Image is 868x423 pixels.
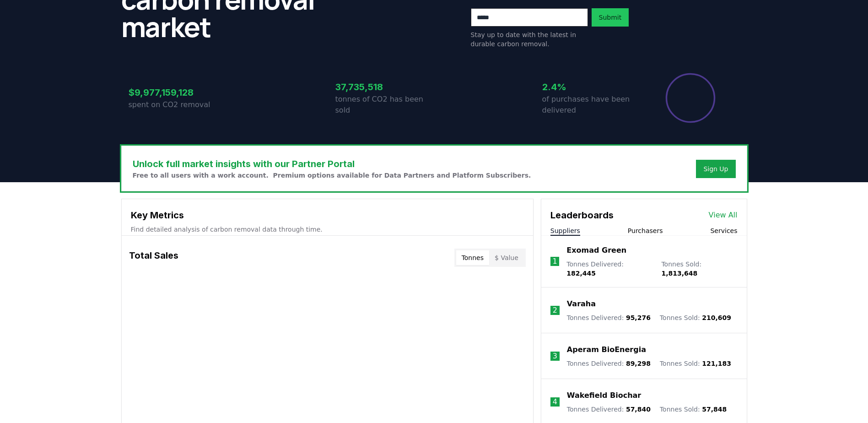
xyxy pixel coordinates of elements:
p: 1 [552,256,557,267]
span: 89,298 [626,360,651,367]
span: 57,848 [702,406,727,413]
h3: Total Sales [129,249,178,267]
p: tonnes of CO2 has been sold [335,94,434,116]
a: Wakefield Biochar [567,390,641,401]
span: 95,276 [626,314,651,321]
span: 121,183 [702,360,731,367]
span: 182,445 [566,270,596,277]
button: Tonnes [456,250,489,265]
p: Tonnes Sold : [660,313,731,322]
p: 4 [553,396,557,407]
a: Aperam BioEnergia [567,344,646,355]
a: Exomad Green [566,245,626,256]
span: 1,813,648 [661,270,697,277]
a: Varaha [567,298,596,309]
a: View All [709,210,738,221]
h3: Key Metrics [131,208,524,222]
p: Tonnes Delivered : [567,359,651,368]
button: Services [710,226,737,235]
p: Find detailed analysis of carbon removal data through time. [131,225,524,234]
h3: $9,977,159,128 [129,86,227,99]
button: Submit [592,8,629,27]
h3: 37,735,518 [335,80,434,94]
p: Tonnes Delivered : [566,260,652,278]
h3: Leaderboards [550,208,614,222]
button: $ Value [489,250,524,265]
a: Sign Up [703,164,728,174]
p: Tonnes Delivered : [567,313,651,322]
p: of purchases have been delivered [542,94,641,116]
span: 210,609 [702,314,731,321]
div: Percentage of sales delivered [665,72,716,124]
h3: 2.4% [542,80,641,94]
p: Tonnes Sold : [660,405,727,414]
p: spent on CO2 removal [129,99,227,110]
button: Purchasers [628,226,663,235]
p: Stay up to date with the latest in durable carbon removal. [471,30,588,49]
p: Tonnes Sold : [661,260,737,278]
p: Free to all users with a work account. Premium options available for Data Partners and Platform S... [133,171,531,180]
p: Tonnes Delivered : [567,405,651,414]
button: Suppliers [550,226,580,235]
span: 57,840 [626,406,651,413]
p: Tonnes Sold : [660,359,731,368]
button: Sign Up [696,160,735,178]
p: 3 [553,351,557,362]
p: 2 [553,305,557,316]
h3: Unlock full market insights with our Partner Portal [133,157,531,171]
